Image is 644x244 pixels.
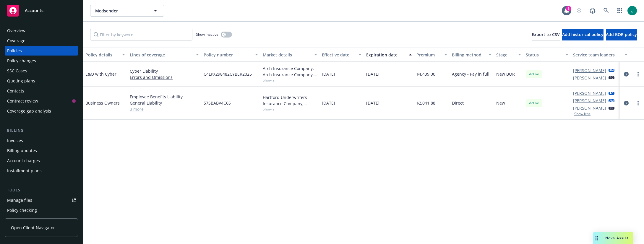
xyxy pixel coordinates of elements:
span: Show all [263,107,317,112]
span: New [496,100,505,106]
span: Agency - Pay in full [452,71,489,77]
div: Billing method [452,52,485,58]
span: New BOR [496,71,515,77]
span: Nova Assist [605,235,629,240]
a: Report a Bug [587,5,598,17]
div: Overview [7,26,25,35]
span: Active [528,100,540,106]
a: Switch app [614,5,626,17]
div: Effective date [322,52,355,58]
span: Add historical policy [562,32,604,37]
button: Service team leaders [571,48,630,62]
a: General Liability [130,100,199,106]
div: Billing [5,128,78,134]
div: Status [526,52,562,58]
div: Installment plans [7,166,42,175]
div: Policy changes [7,56,36,66]
a: Billing updates [5,146,78,155]
a: Contract review [5,96,78,106]
div: Account charges [7,156,40,165]
div: Service team leaders [573,52,621,58]
div: Invoices [7,136,23,145]
span: Export to CSV [532,32,560,37]
button: Market details [260,48,319,62]
span: Medsender [95,8,146,14]
button: Add BOR policy [606,29,637,40]
span: $4,439.00 [416,71,435,77]
div: Tools [5,187,78,193]
div: Arch Insurance Company, Arch Insurance Company, Coalition Insurance Solutions (MGA), CRC Group [263,65,317,78]
span: [DATE] [366,71,379,77]
div: Contacts [7,86,24,96]
span: Accounts [25,8,43,13]
div: Policy checking [7,206,37,215]
a: Policies [5,46,78,56]
a: [PERSON_NAME] [573,90,606,96]
a: Coverage [5,36,78,45]
div: Stage [496,52,515,58]
button: Show less [574,112,591,116]
button: Nova Assist [593,232,633,244]
span: Show all [263,78,317,83]
a: Manage files [5,196,78,205]
div: Quoting plans [7,76,35,86]
a: Cyber Liability [130,68,199,74]
a: Quoting plans [5,76,78,86]
span: Active [528,71,540,77]
div: Coverage [7,36,25,45]
a: Policy checking [5,206,78,215]
button: Effective date [319,48,364,62]
a: more [635,100,642,107]
div: Policy number [204,52,252,58]
button: Policy number [201,48,260,62]
a: Invoices [5,136,78,145]
button: Premium [414,48,450,62]
button: Billing method [450,48,494,62]
a: Employee Benefits Liability [130,94,199,100]
a: circleInformation [623,71,630,78]
span: Direct [452,100,464,106]
img: photo [627,6,637,15]
div: Coverage gap analysis [7,106,51,116]
div: Policies [7,46,22,56]
a: [PERSON_NAME] [573,75,606,81]
div: Premium [416,52,441,58]
a: [PERSON_NAME] [573,67,606,74]
a: 3 more [130,106,199,112]
div: Manage files [7,196,32,205]
button: Stage [494,48,523,62]
button: Lines of coverage [127,48,201,62]
div: Policy details [85,52,119,58]
div: Lines of coverage [130,52,192,58]
div: Expiration date [366,52,405,58]
span: [DATE] [322,71,335,77]
a: Overview [5,26,78,35]
div: Billing updates [7,146,37,155]
a: Contacts [5,86,78,96]
a: Coverage gap analysis [5,106,78,116]
button: Add historical policy [562,29,604,40]
a: Accounts [5,2,78,19]
div: Contract review [7,96,38,106]
a: Business Owners [85,100,120,106]
button: Status [523,48,571,62]
span: 57SBABV4C6S [204,100,231,106]
div: Market details [263,52,311,58]
button: Medsender [90,5,164,17]
div: Drag to move [593,232,601,244]
a: more [635,71,642,78]
button: Policy details [83,48,127,62]
a: [PERSON_NAME] [573,97,606,104]
span: Open Client Navigator [11,225,55,231]
button: Export to CSV [532,29,560,40]
span: Show inactive [196,32,218,37]
input: Filter by keyword... [90,29,192,40]
a: Installment plans [5,166,78,175]
div: 3 [566,6,571,11]
a: circleInformation [623,100,630,107]
a: Account charges [5,156,78,165]
span: Add BOR policy [606,32,637,37]
div: SSC Cases [7,66,27,76]
a: E&O with Cyber [85,71,116,77]
a: Start snowing [573,5,585,17]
